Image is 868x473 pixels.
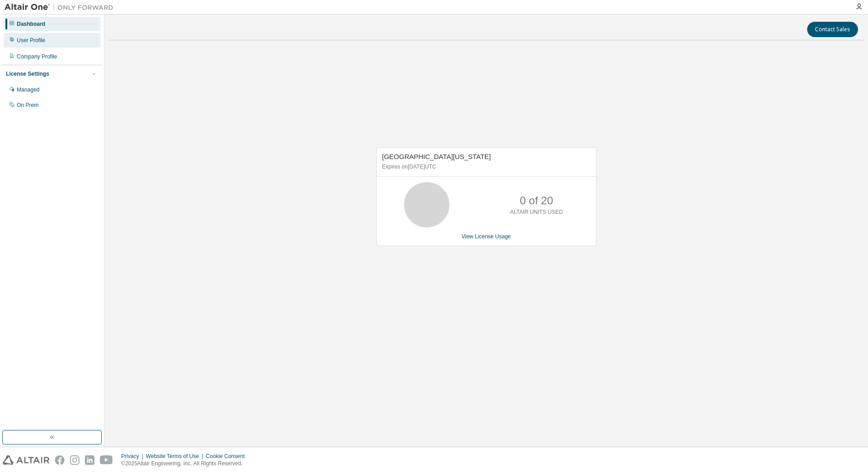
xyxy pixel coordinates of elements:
[121,453,146,460] div: Privacy
[382,163,588,171] p: Expires on [DATE] UTC
[17,20,45,28] div: Dashboard
[510,208,563,216] p: ALTAIR UNITS USED
[462,233,511,240] a: View License Usage
[382,153,491,160] span: [GEOGRAPHIC_DATA][US_STATE]
[17,101,39,109] div: On Prem
[17,53,57,60] div: Company Profile
[17,37,45,44] div: User Profile
[206,453,250,460] div: Cookie Consent
[3,455,49,465] img: altair_logo.svg
[6,70,49,77] div: License Settings
[520,193,553,208] p: 0 of 20
[121,460,250,468] p: © 2025 Altair Engineering, Inc. All Rights Reserved.
[100,455,113,465] img: youtube.svg
[17,86,39,93] div: Managed
[70,455,79,465] img: instagram.svg
[85,455,94,465] img: linkedin.svg
[807,22,858,37] button: Contact Sales
[5,3,118,12] img: Altair One
[146,453,206,460] div: Website Terms of Use
[55,455,64,465] img: facebook.svg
